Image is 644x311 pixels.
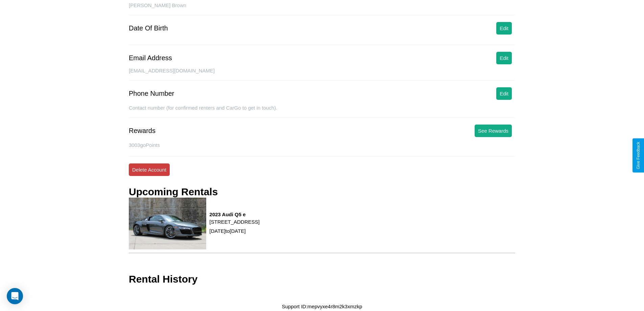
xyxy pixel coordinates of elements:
[282,302,362,311] p: Support ID: mepvyxe4r8m2k3xmzkp
[496,52,512,64] button: Edit
[129,186,218,198] h3: Upcoming Rentals
[129,273,197,285] h3: Rental History
[129,140,515,150] p: 3003 goPoints
[129,105,515,118] div: Contact number (for confirmed renters and CarGo to get in touch).
[496,22,512,35] button: Edit
[129,163,170,176] button: Delete Account
[636,142,641,169] div: Give Feedback
[129,127,156,135] div: Rewards
[210,217,260,226] p: [STREET_ADDRESS]
[129,54,172,62] div: Email Address
[129,68,515,81] div: [EMAIL_ADDRESS][DOMAIN_NAME]
[129,24,168,32] div: Date Of Birth
[129,2,515,15] div: [PERSON_NAME] Brown
[496,87,512,100] button: Edit
[7,288,23,304] div: Open Intercom Messenger
[129,90,174,97] div: Phone Number
[129,198,206,249] img: rental
[210,212,260,217] h3: 2023 Audi Q5 e
[210,226,260,236] p: [DATE] to [DATE]
[475,125,512,137] button: See Rewards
